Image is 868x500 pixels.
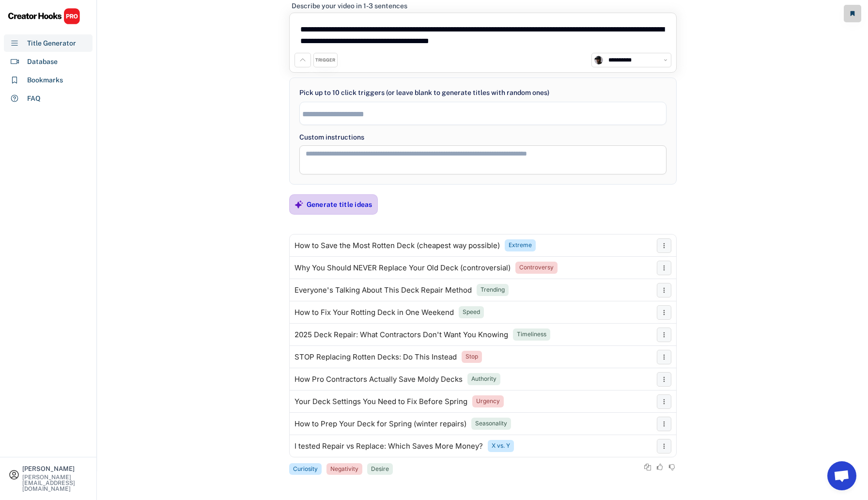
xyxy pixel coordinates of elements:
img: channels4_profile.jpg [594,56,603,64]
div: Database [27,57,58,67]
div: Why You Should NEVER Replace Your Old Deck (controversial) [294,264,511,272]
div: Seasonality [475,420,507,428]
div: Trending [480,286,505,294]
div: [PERSON_NAME] [22,466,88,472]
div: Custom instructions [299,132,666,142]
div: Controversy [519,264,554,272]
div: Negativity [330,465,358,473]
div: Curiosity [293,465,318,473]
div: Pick up to 10 click triggers (or leave blank to generate titles with random ones) [299,88,549,98]
div: [PERSON_NAME][EMAIL_ADDRESS][DOMAIN_NAME] [22,474,88,492]
div: Generate title ideas [307,200,372,209]
div: Authority [471,375,496,383]
div: Desire [371,465,389,473]
div: Describe your video in 1-3 sentences [292,1,407,10]
div: TRIGGER [315,57,335,63]
div: X vs. Y [492,442,510,450]
div: Extreme [509,241,532,250]
div: How to Save the Most Rotten Deck (cheapest way possible) [294,242,500,250]
img: CHPRO%20Logo.svg [8,8,80,25]
div: Title Generator [27,38,76,48]
div: Urgency [476,397,500,406]
div: How to Prep Your Deck for Spring (winter repairs) [294,420,466,428]
div: Everyone's Talking About This Deck Repair Method [294,286,472,294]
div: How Pro Contractors Actually Save Moldy Decks [294,375,463,383]
div: Bookmarks [27,75,63,85]
div: How to Fix Your Rotting Deck in One Weekend [294,309,454,316]
a: Open chat [827,461,856,490]
div: Stop [465,353,478,361]
div: FAQ [27,94,41,104]
div: Timeliness [517,330,546,339]
div: STOP Replacing Rotten Decks: Do This Instead [294,353,457,361]
div: Your Deck Settings You Need to Fix Before Spring [294,398,467,406]
div: I tested Repair vs Replace: Which Saves More Money? [294,442,483,450]
div: Speed [463,308,480,316]
div: 2025 Deck Repair: What Contractors Don't Want You Knowing [294,331,508,339]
